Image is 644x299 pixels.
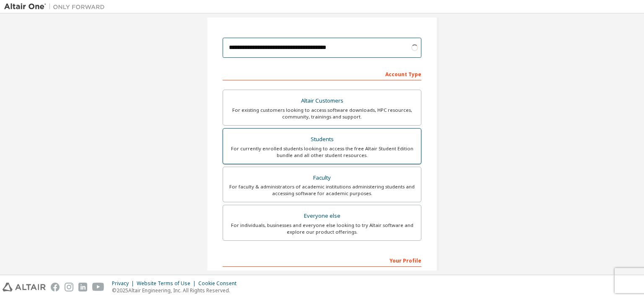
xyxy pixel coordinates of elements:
div: Students [228,134,416,145]
div: For individuals, businesses and everyone else looking to try Altair software and explore our prod... [228,222,416,235]
p: © 2025 Altair Engineering, Inc. All Rights Reserved. [112,287,241,294]
div: Cookie Consent [198,280,241,287]
div: Everyone else [228,210,416,222]
img: instagram.svg [65,283,73,291]
img: linkedin.svg [78,283,87,291]
div: For faculty & administrators of academic institutions administering students and accessing softwa... [228,183,416,197]
img: youtube.svg [92,283,104,291]
div: Altair Customers [228,95,416,107]
img: altair_logo.svg [3,283,46,291]
div: Account Type [223,67,421,80]
div: Privacy [112,280,137,287]
div: Faculty [228,172,416,184]
div: For currently enrolled students looking to access the free Altair Student Edition bundle and all ... [228,145,416,159]
div: Website Terms of Use [137,280,198,287]
div: For existing customers looking to access software downloads, HPC resources, community, trainings ... [228,107,416,120]
div: Your Profile [223,253,421,267]
img: Altair One [4,3,109,11]
img: facebook.svg [51,283,60,291]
